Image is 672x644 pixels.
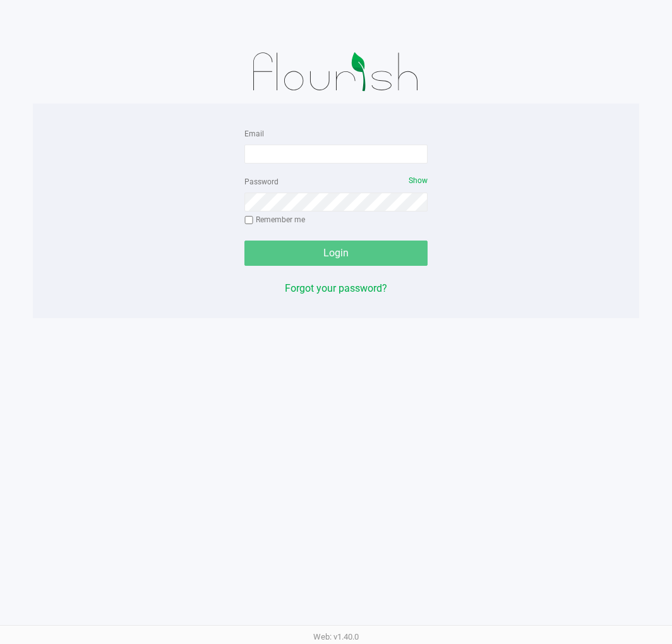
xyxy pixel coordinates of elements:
[313,632,359,641] span: Web: v1.40.0
[244,216,253,225] input: Remember me
[285,281,387,296] button: Forgot your password?
[244,128,264,140] label: Email
[244,176,279,188] label: Password
[244,214,305,225] label: Remember me
[409,176,428,185] span: Show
